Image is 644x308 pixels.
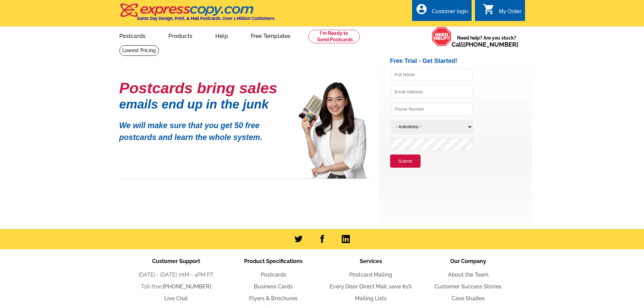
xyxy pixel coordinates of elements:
a: Every Door Direct Mail: save 81% [330,283,412,290]
a: Products [158,27,203,43]
span: Customer Support [152,258,200,264]
li: [DATE] - [DATE] 7AM - 4PM PT [127,271,225,279]
button: Submit [390,155,421,168]
a: Postcards [109,27,157,43]
a: Mailing Lists [355,295,387,302]
a: Free Templates [240,27,302,43]
a: [PHONE_NUMBER] [463,41,518,48]
a: Same Day Design, Print, & Mail Postcards. Over 1 Million Customers. [119,8,275,21]
input: Email Address [391,86,473,98]
a: Customer Success Stories [434,283,502,290]
div: Customer login [432,8,468,18]
span: Call [452,41,518,48]
i: account_circle [415,3,428,15]
a: Flyers & Brochures [249,295,297,302]
img: help [432,27,452,46]
a: [PHONE_NUMBER] [163,283,211,290]
a: Help [205,27,239,43]
span: Our Company [450,258,486,264]
a: Business Cards [254,283,293,290]
h4: Same Day Design, Print, & Mail Postcards. Over 1 Million Customers. [137,16,275,21]
h1: emails end up in the junk [119,101,288,108]
input: Full Name [391,68,473,81]
p: We will make sure that you get 50 free postcards and learn the whole system. [119,115,288,143]
h1: Postcards bring sales [119,82,288,94]
a: Case Studies [452,295,485,302]
a: Live Chat [164,295,188,302]
a: Postcards [261,271,286,278]
li: Toll-free: [127,283,225,291]
span: Product Specifications [244,258,303,264]
div: My Order [499,8,522,18]
span: Need help? Are you stuck? [452,34,522,48]
a: About the Team [448,271,488,278]
h2: Free Trial - Get Started! [390,57,532,65]
a: account_circle Customer login [415,7,468,16]
a: Postcard Mailing [349,271,392,278]
a: shopping_cart My Order [483,7,522,16]
span: Services [360,258,382,264]
i: shopping_cart [483,3,495,15]
input: Phone Number [391,103,473,116]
